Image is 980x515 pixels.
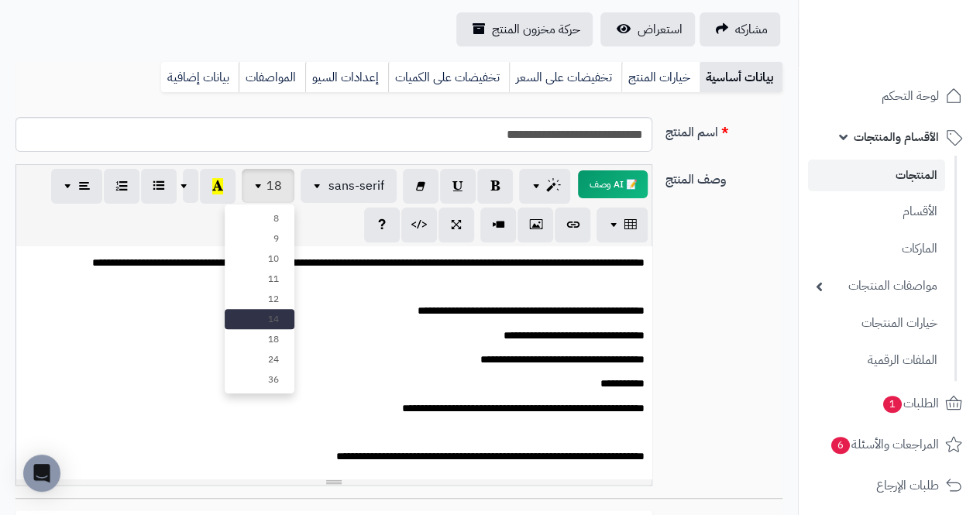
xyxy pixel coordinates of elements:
[492,20,580,39] span: حركة مخزون المنتج
[225,329,294,349] a: 18
[808,195,945,228] a: الأقسام
[242,169,294,203] button: 18
[808,270,945,303] a: مواصفات المنتجات
[225,228,294,249] a: 9
[600,12,695,46] a: استعراض
[808,385,971,422] a: الطلبات1
[225,309,294,329] a: 14
[621,62,700,93] a: خيارات المنتج
[876,475,939,496] span: طلبات الإرجاع
[808,160,945,191] a: المنتجات
[23,455,60,492] div: Open Intercom Messenger
[225,269,294,289] a: 11
[578,170,648,198] button: 📝 AI وصف
[700,62,782,93] a: بيانات أساسية
[808,77,971,115] a: لوحة التحكم
[830,434,939,455] span: المراجعات والأسئلة
[638,20,683,39] span: استعراض
[875,23,965,56] img: logo-2.png
[882,85,939,107] span: لوحة التحكم
[225,208,294,228] a: 8
[266,177,282,195] span: 18
[854,126,939,148] span: الأقسام والمنتجات
[808,307,945,340] a: خيارات المنتجات
[225,289,294,309] a: 12
[830,436,851,455] span: 6
[808,426,971,463] a: المراجعات والأسئلة6
[808,467,971,504] a: طلبات الإرجاع
[882,393,939,414] span: الطلبات
[161,62,239,93] a: بيانات إضافية
[882,395,903,414] span: 1
[808,344,945,377] a: الملفات الرقمية
[305,62,388,93] a: إعدادات السيو
[658,164,789,189] label: وصف المنتج
[735,20,768,39] span: مشاركه
[225,249,294,269] a: 10
[239,62,305,93] a: المواصفات
[700,12,780,46] a: مشاركه
[301,169,397,203] button: sans-serif
[388,62,509,93] a: تخفيضات على الكميات
[808,232,945,266] a: الماركات
[225,369,294,390] a: 36
[456,12,593,46] a: حركة مخزون المنتج
[658,117,789,142] label: اسم المنتج
[328,177,384,195] span: sans-serif
[509,62,621,93] a: تخفيضات على السعر
[225,349,294,369] a: 24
